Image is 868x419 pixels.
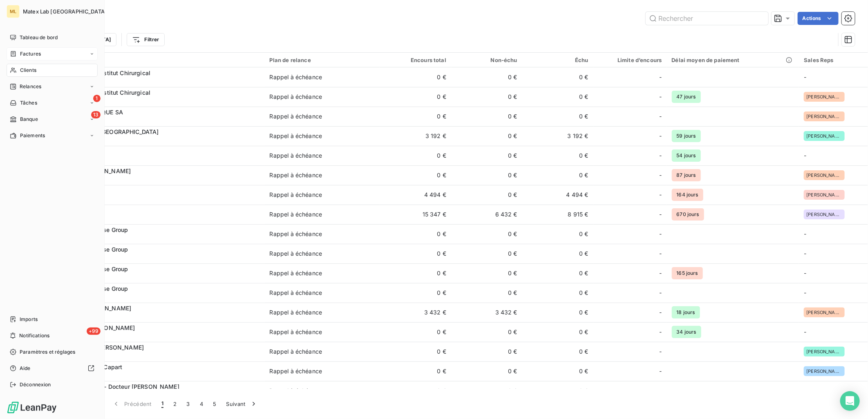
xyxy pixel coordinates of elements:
span: - [804,250,806,257]
span: - [659,308,662,316]
td: 0 € [522,361,593,381]
td: 0 € [380,283,451,303]
td: 0 € [380,342,451,361]
span: [PERSON_NAME] [806,173,842,178]
span: 34 jours [672,326,701,338]
span: - [804,387,806,394]
span: 01AMBRE [56,136,260,144]
td: 0 € [522,263,593,283]
span: - [659,132,662,140]
div: Rappel à échéance [270,152,322,160]
span: 1 [93,95,101,102]
span: Matex Lab [GEOGRAPHIC_DATA] [23,8,107,15]
button: 2 [168,395,181,412]
span: 01APOGEA [56,195,260,203]
span: Imports [20,316,38,323]
td: 0 € [451,244,522,263]
span: 01RENAR [56,156,260,164]
td: 0 € [522,283,593,303]
span: - [659,112,662,120]
div: Rappel à échéance [270,171,322,179]
td: 0 € [380,224,451,244]
button: Précédent [107,395,157,412]
td: 8 915 € [522,205,593,224]
span: 01NOOMON [56,352,260,360]
div: Sales Reps [804,57,863,63]
span: 01SAVOLD [56,254,260,262]
span: Factures [20,50,41,58]
span: 87 jours [672,169,701,181]
div: Rappel à échéance [270,210,322,218]
span: 47 jours [672,91,701,103]
span: - [659,171,662,179]
div: Échu [527,57,588,63]
div: Rappel à échéance [270,308,322,316]
span: 164 jours [672,189,703,201]
div: Rappel à échéance [270,328,322,336]
span: Relances [20,83,41,90]
div: Rappel à échéance [270,191,322,199]
span: - [804,328,806,335]
td: 0 € [522,146,593,165]
span: 1 [161,400,163,408]
span: - [659,269,662,277]
td: 0 € [451,342,522,361]
td: 0 € [451,165,522,185]
button: 3 [182,395,195,412]
span: [PERSON_NAME] [806,349,842,354]
span: - [804,230,806,237]
td: 0 € [451,283,522,303]
td: 3 432 € [380,303,451,322]
td: 0 € [522,303,593,322]
td: 0 € [522,67,593,87]
td: 0 € [380,165,451,185]
div: Rappel à échéance [270,348,322,356]
button: Actions [798,12,839,25]
td: 4 494 € [380,185,451,205]
button: 4 [195,395,208,412]
td: 0 € [451,87,522,107]
span: - [659,328,662,336]
span: - [659,289,662,297]
span: 18 jours [672,306,700,319]
div: Rappel à échéance [270,387,322,395]
span: - [804,270,806,276]
td: 0 € [380,146,451,165]
div: Rappel à échéance [270,93,322,101]
span: AMBRE CLINIC [GEOGRAPHIC_DATA] [56,128,159,135]
td: 0 € [451,67,522,87]
span: 01STEGEN [56,312,260,321]
span: 54 jours [672,149,701,162]
span: - [804,152,806,159]
span: 01AMEVA [56,175,260,183]
td: 0 € [451,224,522,244]
span: Banque [20,116,38,123]
span: Déconnexion [20,381,51,388]
span: - [804,289,806,296]
span: Clients [20,67,36,74]
td: 0 € [451,263,522,283]
span: 01CABAN [56,273,260,281]
td: 0 € [451,361,522,381]
span: - [659,387,662,395]
td: 0 € [522,342,593,361]
span: 01RIGAL [56,293,260,301]
td: 0 € [522,322,593,342]
td: 0 € [451,185,522,205]
div: ML [7,5,20,18]
td: 6 432 € [451,205,522,224]
div: Rappel à échéance [270,250,322,258]
td: 0 € [522,244,593,263]
td: 0 € [522,165,593,185]
span: 13 [91,111,101,118]
span: [PERSON_NAME] [806,134,842,138]
span: +99 [87,328,101,335]
span: - [659,73,662,81]
span: [PERSON_NAME] [806,369,842,374]
div: Non-échu [456,57,517,63]
td: 0 € [380,361,451,381]
td: 0 € [380,244,451,263]
div: Plan de relance [270,57,376,63]
span: - [659,230,662,238]
span: Cabinet Médical - Docteur [PERSON_NAME] [56,383,179,390]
